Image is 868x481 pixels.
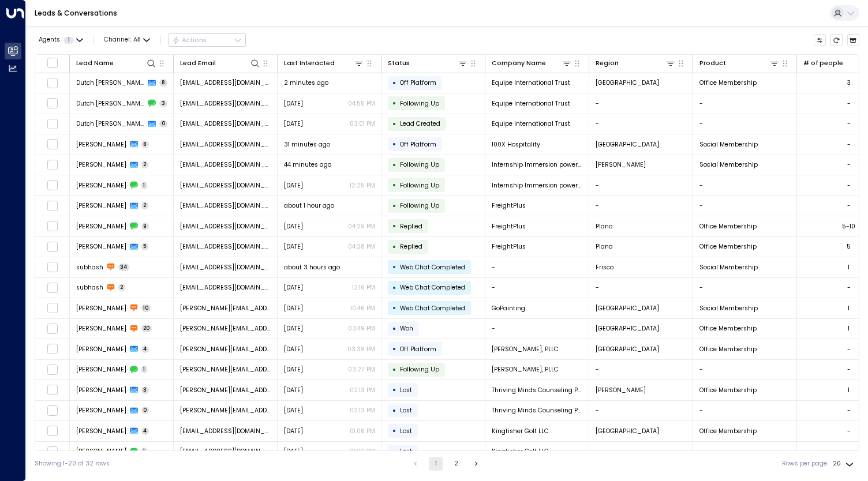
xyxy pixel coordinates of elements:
div: Product [699,58,780,69]
span: Toggle select row [47,159,58,170]
div: 20 [833,457,856,471]
div: 5 [847,242,851,251]
span: 9 [141,223,149,230]
span: McKinney [596,160,646,169]
div: Status [388,58,469,69]
div: • [392,341,396,356]
span: Oct 10, 2025 [284,242,303,251]
span: Yesterday [284,283,303,292]
p: 04:28 PM [348,242,375,251]
span: Gerald Turner [76,160,126,169]
span: Flower Mound [596,324,659,333]
button: page 1 [429,457,443,471]
span: Lead Created [400,119,440,128]
td: - [693,278,797,298]
span: Dutch Blackwell [76,78,145,87]
span: Toggle select row [47,426,58,437]
span: Toggle select row [47,344,58,355]
span: Adam Sedaka [76,242,126,251]
span: North Richland Hills [596,78,659,87]
span: Ashley Ruleman [76,365,126,374]
div: • [392,117,396,131]
span: ashley@stormruleman.com [180,365,271,374]
div: Button group with a nested menu [168,33,246,47]
div: • [392,300,396,315]
span: Thriving Minds Counseling PLLC [492,406,583,415]
span: Toggle select all [47,57,58,68]
td: - [589,442,693,462]
span: Social Membership [699,263,758,272]
span: Office Membership [699,78,757,87]
td: - [589,196,693,216]
span: Oct 09, 2025 [284,345,303,354]
span: Following Up [400,181,439,190]
div: - [847,201,851,210]
span: 100X Hospitality [492,140,540,149]
a: Leads & Conversations [35,8,117,18]
p: 12:25 PM [350,181,375,190]
div: • [392,96,396,111]
span: 2 [118,284,126,291]
div: • [392,219,396,234]
span: Adam Sedaka [76,201,126,210]
span: Scott Sharrer [76,140,126,149]
span: 1 [141,182,148,189]
div: Company Name [492,58,546,69]
span: gt@goodventuresteam.com [180,160,271,169]
span: asedaka@freightplus.io [180,201,271,210]
span: ashley@stormruleman.com [180,345,271,354]
td: - [693,114,797,134]
span: Web Chat Completed [400,263,465,272]
div: - [847,181,851,190]
div: Region [596,58,676,69]
span: Tara Willson [76,386,126,394]
span: Office Membership [699,345,757,354]
div: • [392,178,396,193]
button: Customize [814,34,826,47]
span: Toggle select row [47,77,58,88]
div: - [847,160,851,169]
span: 4 [141,427,149,435]
span: Toggle select row [47,118,58,129]
span: Oct 10, 2025 [284,222,303,231]
div: - [847,406,851,415]
span: Internship Immersion powered by Good Ventures [492,160,583,169]
button: Go to page 2 [449,457,463,471]
span: Oct 09, 2025 [284,324,303,333]
span: Toggle select row [47,405,58,416]
span: r.lee@se-rencon.com [180,324,271,333]
span: dutchblackwell07@gmail.com [180,119,271,128]
span: about 1 hour ago [284,201,334,210]
span: Toggle select row [47,385,58,396]
span: FreightPlus [492,201,526,210]
p: 10:46 PM [350,304,375,313]
div: • [392,280,396,295]
div: - [847,283,851,292]
span: Storm Ruleman, PLLC [492,365,559,374]
button: Go to next page [469,457,483,471]
span: Toggle select row [47,180,58,191]
span: Lost [400,447,412,456]
span: 1 [141,448,148,455]
span: Dallas [596,427,659,435]
div: Status [388,58,410,69]
div: • [392,260,396,275]
span: asedaka@freightplus.io [180,242,271,251]
div: Company Name [492,58,573,69]
span: Following Up [400,201,439,210]
span: Replied [400,222,422,231]
span: subhash@gatitaa.com [180,263,271,272]
span: asedaka@freightplus.io [180,222,271,231]
div: # of people [803,58,843,69]
td: - [485,278,589,298]
span: 3 [141,386,149,394]
td: - [589,175,693,196]
span: Thriving Minds Counseling PLLC [492,386,583,394]
span: 1 [141,366,148,373]
span: Web Chat Completed [400,283,465,292]
span: Adam Sedaka [76,222,126,231]
p: 01:06 PM [350,447,375,456]
span: tara@thrivingmindscounseling.net [180,406,271,415]
button: Actions [168,33,246,47]
div: • [392,321,396,336]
